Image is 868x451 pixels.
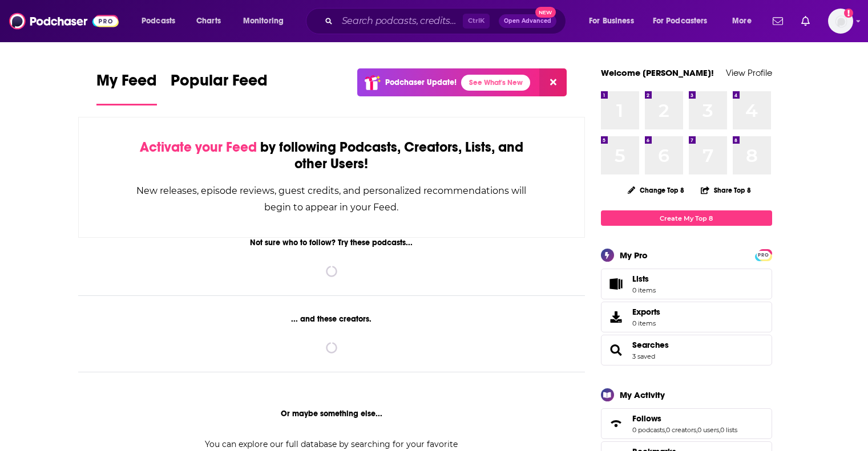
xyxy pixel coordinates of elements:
span: My Feed [96,71,157,97]
a: Create My Top 8 [601,210,772,226]
div: ... and these creators. [78,314,586,324]
span: Exports [605,309,628,325]
span: Exports [632,307,660,317]
a: View Profile [726,67,772,78]
span: Follows [632,413,661,424]
span: , [665,426,666,434]
div: Not sure who to follow? Try these podcasts... [78,238,586,247]
a: Exports [601,302,772,332]
span: Charts [196,13,221,29]
a: Lists [601,269,772,299]
a: PRO [757,250,770,259]
button: Show profile menu [828,9,853,34]
a: Charts [189,12,228,30]
span: Ctrl K [463,14,490,29]
span: Searches [601,335,772,365]
span: Popular Feed [171,71,268,97]
a: 0 creators [666,426,696,434]
a: Popular Feed [171,71,268,105]
a: Welcome [PERSON_NAME]! [601,67,714,78]
button: open menu [724,12,766,30]
div: New releases, episode reviews, guest credits, and personalized recommendations will begin to appe... [136,182,528,216]
a: See What's New [461,75,530,91]
a: 0 podcasts [632,426,665,434]
a: Searches [632,340,669,350]
span: Lists [605,276,628,292]
svg: Add a profile image [844,9,853,18]
button: open menu [581,12,648,30]
span: Activate your Feed [140,139,257,156]
span: , [719,426,720,434]
span: 0 items [632,286,656,294]
span: Logged in as jkulak [828,9,853,34]
a: 0 lists [720,426,737,434]
div: My Activity [620,389,665,400]
button: Open AdvancedNew [499,14,556,28]
p: Podchaser Update! [385,78,457,87]
a: 3 saved [632,352,655,360]
a: Show notifications dropdown [797,11,814,31]
span: Lists [632,274,656,284]
span: Lists [632,274,649,284]
button: Change Top 8 [621,183,692,197]
button: open menu [235,12,298,30]
a: Follows [605,416,628,432]
span: For Podcasters [653,13,708,29]
span: Monitoring [243,13,284,29]
input: Search podcasts, credits, & more... [337,12,463,30]
a: Show notifications dropdown [768,11,788,31]
div: Search podcasts, credits, & more... [317,8,577,34]
span: New [535,7,556,18]
div: Or maybe something else... [78,409,586,419]
a: My Feed [96,71,157,105]
a: Follows [632,413,737,424]
span: , [696,426,697,434]
div: by following Podcasts, Creators, Lists, and other Users! [136,139,528,172]
button: open menu [645,12,724,30]
a: Searches [605,342,628,358]
button: open menu [134,12,190,30]
span: For Business [589,13,634,29]
div: My Pro [620,250,648,261]
span: PRO [757,251,770,259]
img: Podchaser - Follow, Share and Rate Podcasts [9,10,119,32]
span: Open Advanced [504,18,551,24]
span: 0 items [632,319,660,327]
img: User Profile [828,9,853,34]
span: Podcasts [142,13,175,29]
span: More [732,13,752,29]
button: Share Top 8 [700,179,752,201]
a: 0 users [697,426,719,434]
span: Follows [601,408,772,439]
